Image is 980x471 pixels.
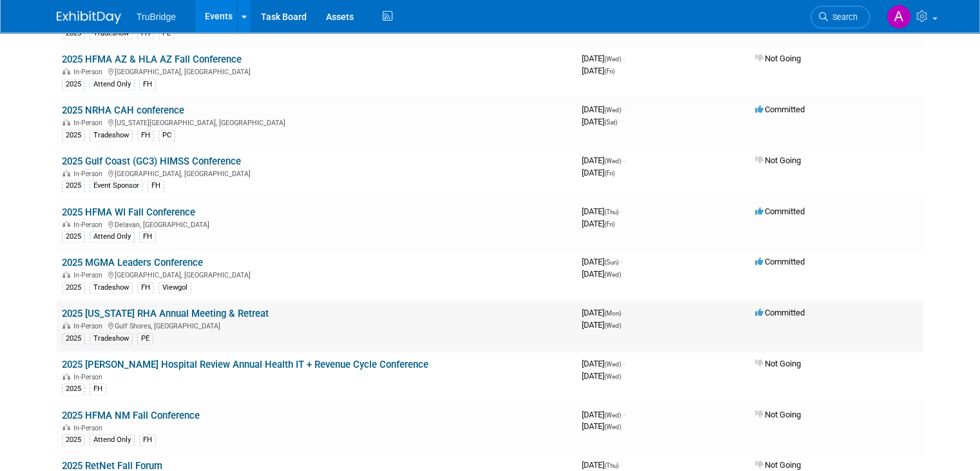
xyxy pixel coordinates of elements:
span: (Mon) [604,310,621,317]
a: 2025 MGMA Leaders Conference [62,257,203,268]
span: (Sun) [604,259,619,266]
div: PE [159,28,175,39]
span: [DATE] [582,206,622,216]
span: Not Going [755,359,801,368]
span: In-Person [73,373,106,381]
span: - [623,410,625,419]
span: - [623,54,625,63]
span: [DATE] [582,54,625,63]
span: TruBridge [137,12,176,22]
a: 2025 NRHA CAH conference [62,105,184,116]
span: [DATE] [582,410,625,419]
span: Search [828,12,858,22]
span: (Fri) [604,68,615,75]
span: - [620,257,622,266]
span: (Thu) [604,462,619,469]
span: Committed [755,257,805,266]
a: Search [811,6,870,28]
span: (Wed) [604,106,621,114]
div: 2025 [62,130,85,141]
span: - [623,105,625,114]
span: (Wed) [604,55,621,63]
span: (Wed) [604,361,621,368]
span: In-Person [73,271,106,279]
div: 2025 [62,282,85,294]
span: In-Person [73,119,106,127]
div: 2025 [62,180,85,192]
span: [DATE] [582,117,617,126]
a: 2025 [US_STATE] RHA Annual Meeting & Retreat [62,308,269,319]
span: (Fri) [604,170,615,177]
span: [DATE] [582,320,621,330]
div: PC [159,130,175,141]
div: Event Sponsor [90,180,143,192]
span: [DATE] [582,460,622,470]
img: In-Person Event [62,119,70,125]
img: Ashley Stevens [887,5,911,29]
span: [DATE] [582,168,615,177]
img: In-Person Event [62,271,70,277]
span: [DATE] [582,219,615,228]
span: - [623,359,625,368]
div: Tradeshow [90,28,133,39]
span: In-Person [73,221,106,229]
span: (Wed) [604,322,621,329]
div: Attend Only [90,434,135,446]
span: [DATE] [582,105,625,114]
span: (Wed) [604,423,621,430]
div: Tradeshow [90,333,133,345]
a: 2025 [PERSON_NAME] Hospital Review Annual Health IT + Revenue Cycle Conference [62,359,428,370]
span: [DATE] [582,421,621,431]
div: [US_STATE][GEOGRAPHIC_DATA], [GEOGRAPHIC_DATA] [62,117,572,127]
div: 2025 [62,28,85,39]
a: 2025 Gulf Coast (GC3) HIMSS Conference [62,155,241,167]
span: - [623,308,625,317]
div: FH [137,28,154,39]
img: In-Person Event [62,221,70,227]
div: Gulf Shores, [GEOGRAPHIC_DATA] [62,320,572,330]
div: FH [137,282,154,294]
div: 2025 [62,434,85,446]
div: FH [139,434,156,446]
span: (Thu) [604,208,619,215]
span: In-Person [73,322,106,330]
div: Attend Only [90,231,135,243]
span: [DATE] [582,257,622,266]
div: 2025 [62,333,85,345]
span: - [620,460,622,470]
div: Delavan, [GEOGRAPHIC_DATA] [62,219,572,229]
span: - [620,206,622,216]
img: ExhibitDay [57,11,121,24]
img: In-Person Event [62,373,70,379]
span: In-Person [73,170,106,178]
div: Viewgol [159,282,191,294]
div: 2025 [62,79,85,90]
span: - [623,155,625,165]
span: [DATE] [582,308,625,317]
span: (Wed) [604,373,621,380]
img: In-Person Event [62,68,70,74]
span: In-Person [73,424,106,432]
span: In-Person [73,68,106,76]
div: [GEOGRAPHIC_DATA], [GEOGRAPHIC_DATA] [62,269,572,279]
span: (Fri) [604,221,615,228]
span: Not Going [755,460,801,470]
div: FH [139,79,156,90]
div: [GEOGRAPHIC_DATA], [GEOGRAPHIC_DATA] [62,168,572,178]
span: [DATE] [582,269,621,279]
div: Attend Only [90,79,135,90]
div: PE [137,333,153,345]
span: (Wed) [604,271,621,278]
img: In-Person Event [62,424,70,430]
a: 2025 HFMA AZ & HLA AZ Fall Conference [62,54,242,65]
div: 2025 [62,383,85,395]
span: Committed [755,308,805,317]
div: 2025 [62,231,85,243]
span: [DATE] [582,359,625,368]
span: [DATE] [582,66,615,75]
div: Tradeshow [90,282,133,294]
span: Not Going [755,410,801,419]
div: Tradeshow [90,130,133,141]
span: Not Going [755,155,801,165]
span: (Wed) [604,157,621,165]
